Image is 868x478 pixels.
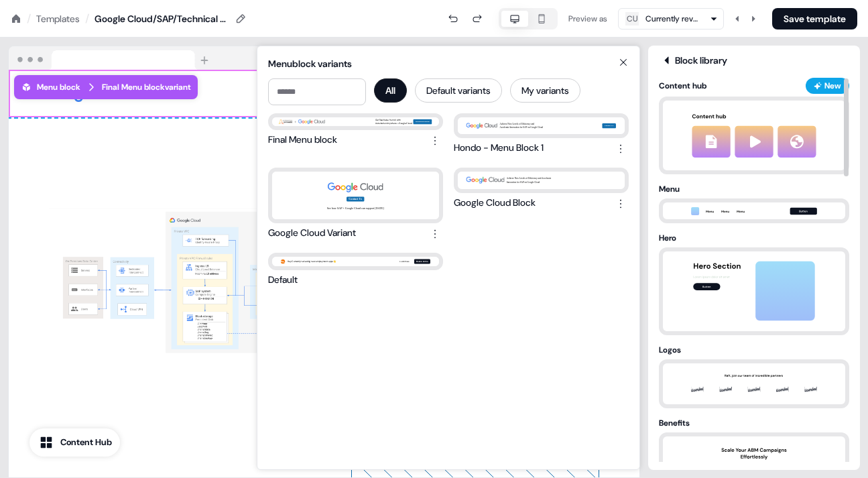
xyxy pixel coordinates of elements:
img: Image [49,182,317,383]
div: Content hub [659,79,800,93]
div: Hondo - Menu Block 1 [454,141,544,157]
div: Final Menu block [268,133,337,149]
div: Final Menu block variant [102,80,191,94]
div: Google Cloud Variant [268,226,356,242]
img: menu thumbnail preview [684,203,824,219]
button: Content hubNewcontentHub thumbnail preview [659,78,849,174]
button: Achieve New Levels of Efficiency and Accelerate Innovation for SAP on Google CloudGoogle Cloud Block [454,168,629,211]
img: contentHub thumbnail preview [680,101,828,170]
button: All [374,78,407,103]
button: LogoslogoClouds thumbnail preview [659,343,849,408]
img: Browser topbar [9,46,214,70]
img: logoClouds thumbnail preview [684,363,824,404]
button: Menumenu thumbnail preview [659,182,849,223]
div: Google Cloud Block [454,196,536,212]
button: Save template [772,8,857,29]
div: Logos [659,343,849,357]
button: Content Hub [29,428,120,457]
button: CUCurrently reviewing new employment opps [618,8,724,29]
a: Templates [36,12,80,25]
button: Contact UsSee how SAP + Google Cloud can support [DATE]Google Cloud Variant [268,168,443,241]
div: Menu block [21,80,80,94]
img: hero thumbnail preview [684,251,824,331]
button: Default variants [415,78,502,103]
button: My variants [510,78,580,103]
div: Menu [659,182,849,196]
div: Content Hub [60,436,112,449]
button: Achieve New Levels of Efficiency and Accelerate Innovation for SAP on Google CloudContact UsHondo... [454,113,629,157]
div: / [85,11,89,26]
button: Get Real Value from AI withAutomation Anywhere + Google CloudDownload eBookFinal Menu block [268,113,443,149]
div: Benefits [659,416,849,430]
div: Hero [659,231,849,245]
div: Google Cloud/SAP/Technical v2.5 [95,12,229,25]
button: Herohero thumbnail preview [659,231,849,335]
div: / [27,11,31,26]
div: New [824,79,841,93]
div: Block library [659,54,849,67]
div: Currently reviewing new employment opps [645,12,699,25]
div: Default [268,273,298,286]
button: Hey Currently reviewing new employment opps 👋Learn moreBook a demoDefault [268,253,443,286]
div: Menu block variants [268,57,629,70]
